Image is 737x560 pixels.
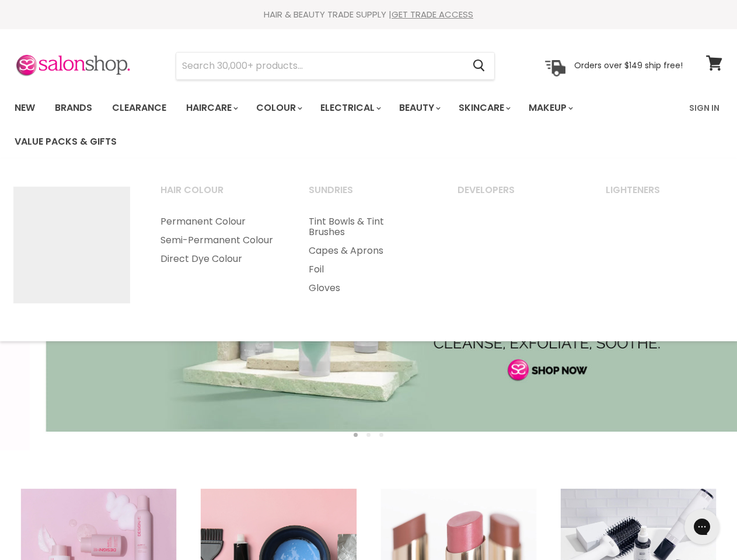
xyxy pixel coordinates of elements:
[247,96,309,120] a: Colour
[6,96,44,120] a: New
[146,212,292,231] a: Permanent Colour
[146,212,292,268] ul: Main menu
[574,60,683,71] p: Orders over $149 ship free!
[312,96,388,120] a: Electrical
[177,96,245,120] a: Haircare
[103,96,175,120] a: Clearance
[294,279,440,297] a: Gloves
[294,212,440,297] ul: Main menu
[46,96,101,120] a: Brands
[6,91,682,159] ul: Main menu
[294,260,440,279] a: Foil
[146,181,292,210] a: Hair Colour
[679,505,725,548] iframe: Gorgias live chat messenger
[392,8,473,20] a: GET TRADE ACCESS
[6,129,125,154] a: Value Packs & Gifts
[146,231,292,250] a: Semi-Permanent Colour
[463,52,494,79] button: Search
[294,212,440,242] a: Tint Bowls & Tint Brushes
[390,96,448,120] a: Beauty
[146,250,292,268] a: Direct Dye Colour
[443,181,589,210] a: Developers
[294,181,440,210] a: Sundries
[176,52,495,80] form: Product
[176,52,463,79] input: Search
[520,96,580,120] a: Makeup
[294,242,440,260] a: Capes & Aprons
[682,96,726,120] a: Sign In
[591,181,737,210] a: Lighteners
[450,96,518,120] a: Skincare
